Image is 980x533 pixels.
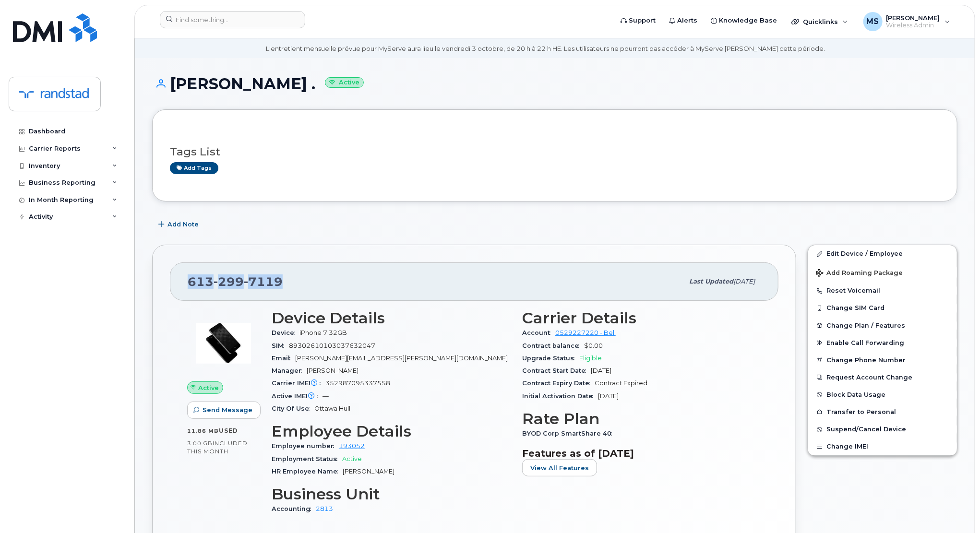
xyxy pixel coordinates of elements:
small: Active [325,77,364,88]
span: [PERSON_NAME] [343,468,394,475]
span: Active [198,383,219,392]
span: SIM [272,342,289,349]
a: Add tags [170,162,218,174]
span: Accounting [272,505,316,512]
h3: Employee Details [272,423,511,440]
span: Eligible [579,355,602,362]
h3: Carrier Details [522,309,761,327]
button: Change SIM Card [808,299,957,317]
span: HR Employee Name [272,468,343,475]
a: 0529227220 - Bell [555,329,616,336]
span: [PERSON_NAME] [307,367,359,374]
span: — [323,392,329,400]
h3: Rate Plan [522,410,761,427]
span: included this month [187,439,248,455]
button: Suspend/Cancel Device [808,421,957,438]
a: Alerts [662,11,704,30]
span: Active IMEI [272,392,323,400]
button: Reset Voicemail [808,282,957,299]
button: Request Account Change [808,369,957,386]
span: Contract Expired [595,379,647,387]
span: [DATE] [591,367,611,374]
span: 3.00 GB [187,440,213,447]
span: [PERSON_NAME][EMAIL_ADDRESS][PERSON_NAME][DOMAIN_NAME] [295,355,508,362]
h3: Business Unit [272,486,511,503]
span: Add Roaming Package [816,269,903,278]
h3: Tags List [170,146,940,158]
span: Change Plan / Features [826,322,905,329]
span: Support [629,16,656,25]
div: MyServe scheduled maintenance will occur [DATE][DATE] 8:00 PM - 10:00 PM Eastern. Users will be u... [266,26,825,53]
span: Ottawa Hull [314,405,350,412]
span: Quicklinks [803,18,838,25]
span: Initial Activation Date [522,392,598,400]
span: Send Message [203,405,252,415]
span: Enable Call Forwarding [826,339,904,346]
span: 299 [214,274,244,289]
h1: [PERSON_NAME] . [152,75,957,92]
span: Wireless Admin [886,22,940,29]
span: View All Features [530,463,589,473]
span: Contract Expiry Date [522,379,595,387]
button: Add Note [152,216,207,233]
a: 193052 [339,442,365,450]
button: Send Message [187,402,261,419]
button: Change IMEI [808,438,957,455]
span: Upgrade Status [522,355,579,362]
span: [PERSON_NAME] [886,14,940,22]
a: 2813 [316,505,333,512]
span: Last updated [689,278,733,285]
span: used [219,427,238,434]
span: Suspend/Cancel Device [826,426,906,433]
button: Block Data Usage [808,386,957,403]
span: BYOD Corp SmartShare 40 [522,430,617,437]
span: Knowledge Base [719,16,777,25]
span: Account [522,329,555,336]
div: Matthew Shuster [857,12,957,31]
h3: Features as of [DATE] [522,448,761,459]
button: Change Plan / Features [808,317,957,334]
span: Add Note [167,220,199,229]
div: Quicklinks [785,12,855,31]
span: $0.00 [584,342,603,349]
span: Email [272,355,295,362]
span: iPhone 7 32GB [299,329,347,336]
span: Employee number [272,442,339,450]
span: Device [272,329,299,336]
span: [DATE] [598,392,619,400]
span: [DATE] [733,278,755,285]
span: Carrier IMEI [272,379,325,387]
span: 7119 [244,274,283,289]
span: MS [867,16,879,27]
span: Alerts [677,16,697,25]
span: City Of Use [272,405,314,412]
a: Edit Device / Employee [808,245,957,262]
span: Contract balance [522,342,584,349]
span: 613 [188,274,283,289]
button: View All Features [522,459,597,476]
button: Transfer to Personal [808,403,957,421]
span: Employment Status [272,455,342,462]
span: 89302610103037632047 [289,342,375,349]
span: 11.86 MB [187,427,219,434]
a: Knowledge Base [704,11,784,30]
span: Active [342,455,362,462]
a: Support [614,11,662,30]
img: image20231002-3703462-p7zgru.jpeg [195,314,252,372]
button: Change Phone Number [808,352,957,369]
span: Manager [272,367,307,374]
span: 352987095337558 [325,379,390,387]
h3: Device Details [272,309,511,327]
input: Find something... [160,11,305,28]
button: Add Roaming Package [808,262,957,282]
span: Contract Start Date [522,367,591,374]
button: Enable Call Forwarding [808,334,957,352]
